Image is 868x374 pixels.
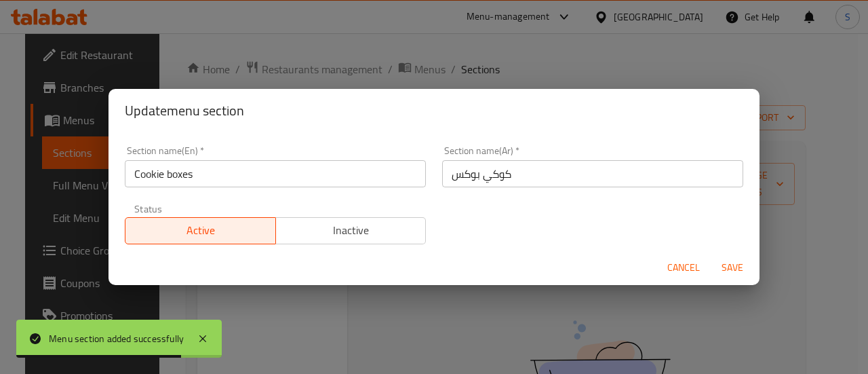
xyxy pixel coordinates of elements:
span: Cancel [667,259,700,276]
button: Save [711,255,754,280]
span: Active [131,221,271,240]
button: Inactive [275,217,427,244]
div: Menu section added successfully [49,331,184,346]
input: Please enter section name(en) [125,160,426,187]
h2: Update menu section [125,100,743,121]
input: Please enter section name(ar) [442,160,743,187]
button: Cancel [662,255,705,280]
button: Active [125,217,276,244]
span: Inactive [281,221,421,240]
span: Save [716,259,749,276]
